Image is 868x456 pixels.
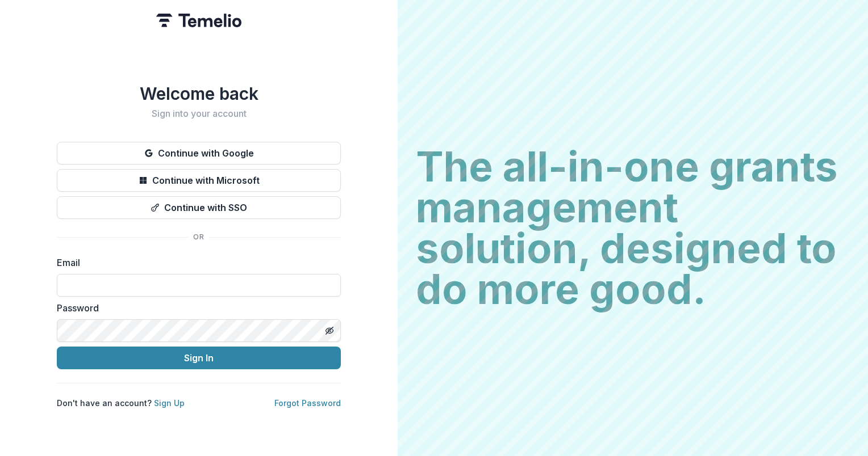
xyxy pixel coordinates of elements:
button: Sign In [57,347,341,369]
label: Password [57,301,334,315]
button: Continue with Google [57,142,341,164]
p: Don't have an account? [57,397,185,409]
a: Sign Up [154,398,185,408]
button: Continue with SSO [57,196,341,219]
button: Toggle password visibility [320,322,339,340]
label: Email [57,256,334,269]
img: Temelio [156,14,241,27]
h1: Welcome back [57,83,341,104]
h2: Sign into your account [57,108,341,119]
a: Forgot Password [274,398,341,408]
button: Continue with Microsoft [57,169,341,192]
